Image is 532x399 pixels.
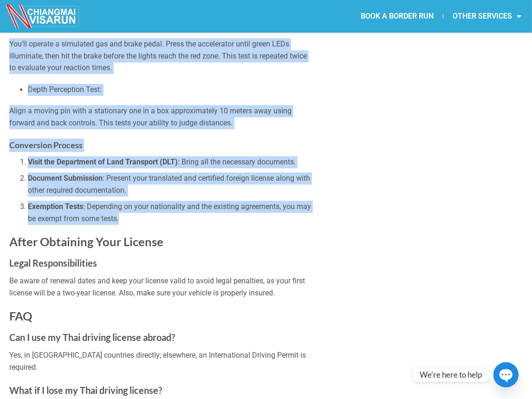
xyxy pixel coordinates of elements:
li: Depth Perception Test: [28,84,314,96]
h4: Conversion Process [9,138,314,152]
p: You’ll operate a simulated gas and brake pedal. Press the accelerator until green LEDs illuminate... [9,38,314,74]
strong: Visit the Department of Land Transport (DLT) [28,157,178,166]
strong: What if I lose my Thai driving license? [9,385,162,396]
nav: Menu [266,6,531,27]
strong: Exemption Tests [28,202,83,211]
a: OTHER SERVICES [443,6,531,27]
h2: FAQ [9,308,314,324]
h3: Legal Responsibilities [9,255,314,270]
p: Be aware of renewal dates and keep your license valid to avoid legal penalties, as your first lic... [9,275,314,299]
strong: Document Submission [28,174,103,183]
li: : Bring all the necessary documents. [28,156,314,168]
strong: Can I use my Thai driving license abroad? [9,332,175,343]
p: Align a moving pin with a stationary one in a box approximately 10 meters away using forward and ... [9,105,314,129]
li: : Depending on your nationality and the existing agreements, you may be exempt from some tests. [28,201,314,224]
h2: After Obtaining Your License [9,234,314,249]
a: BOOK A BORDER RUN [351,6,443,27]
li: : Present your translated and certified foreign license along with other required documentation. [28,172,314,196]
p: Yes, in [GEOGRAPHIC_DATA] countries directly; elsewhere, an International Driving Permit is requi... [9,349,314,373]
